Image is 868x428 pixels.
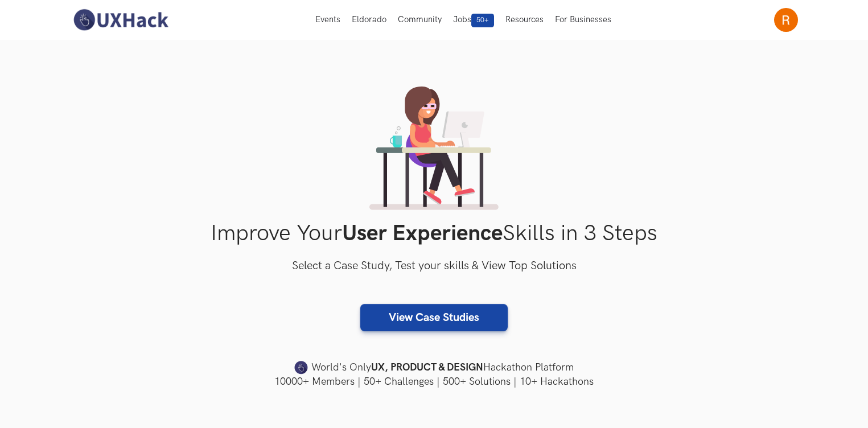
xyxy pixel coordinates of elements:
[70,257,799,275] h3: Select a Case Study, Test your skills & View Top Solutions
[70,360,799,376] h4: World's Only Hackathon Platform
[774,8,798,32] img: Your profile pic
[70,8,171,32] img: UXHack-logo.png
[371,360,483,376] strong: UX, PRODUCT & DESIGN
[342,220,503,247] strong: User Experience
[471,14,494,27] span: 50+
[369,87,499,210] img: lady working on laptop
[70,220,799,247] h1: Improve Your Skills in 3 Steps
[294,360,308,375] img: uxhack-favicon-image.png
[360,304,508,331] a: View Case Studies
[70,374,799,389] h4: 10000+ Members | 50+ Challenges | 500+ Solutions | 10+ Hackathons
